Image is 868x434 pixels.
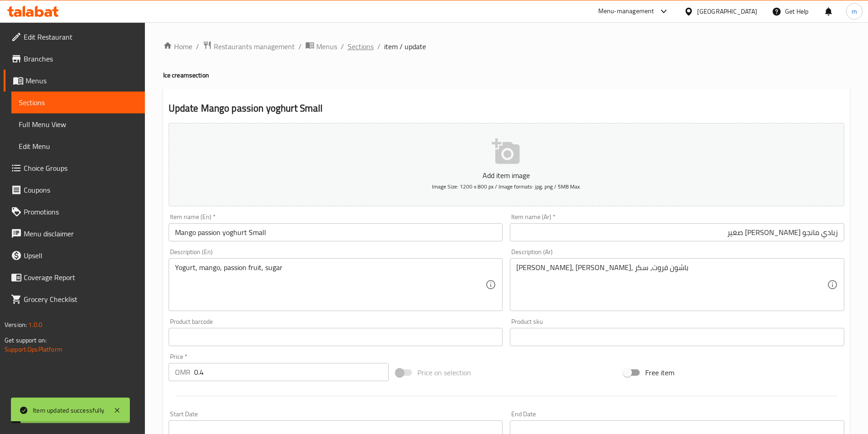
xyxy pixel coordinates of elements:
[169,102,844,115] h2: Update Mango passion yoghurt Small
[598,6,654,17] div: Menu-management
[852,6,857,16] span: m
[645,367,674,378] span: Free item
[24,250,138,261] span: Upsell
[4,26,145,48] a: Edit Restaurant
[33,405,104,415] div: Item updated successfully
[19,97,138,108] span: Sections
[417,367,471,378] span: Price on selection
[24,184,138,195] span: Coupons
[24,272,138,283] span: Coverage Report
[510,223,844,241] input: Enter name Ar
[169,223,503,241] input: Enter name En
[24,206,138,217] span: Promotions
[298,41,302,52] li: /
[316,41,337,52] span: Menus
[24,163,138,174] span: Choice Groups
[24,31,138,42] span: Edit Restaurant
[24,53,138,64] span: Branches
[5,319,27,331] span: Version:
[183,170,830,181] p: Add item image
[4,245,145,266] a: Upsell
[163,71,850,80] h4: Ice cream section
[24,294,138,305] span: Grocery Checklist
[516,263,827,306] textarea: [PERSON_NAME]، [PERSON_NAME]، باشون فروت، سكر
[11,135,145,157] a: Edit Menu
[26,75,138,86] span: Menus
[163,41,192,52] a: Home
[19,119,138,130] span: Full Menu View
[194,363,389,381] input: Please enter price
[169,123,844,206] button: Add item imageImage Size: 1200 x 800 px / Image formats: jpg, png / 5MB Max.
[11,92,145,113] a: Sections
[305,41,337,52] a: Menus
[175,263,486,306] textarea: Yogurt, mango, passion fruit, sugar
[697,6,757,16] div: [GEOGRAPHIC_DATA]
[510,328,844,346] input: Please enter product sku
[5,343,62,355] a: Support.OpsPlatform
[4,179,145,201] a: Coupons
[432,181,581,192] span: Image Size: 1200 x 800 px / Image formats: jpg, png / 5MB Max.
[169,328,503,346] input: Please enter product barcode
[4,70,145,92] a: Menus
[384,41,426,52] span: item / update
[4,223,145,245] a: Menu disclaimer
[4,201,145,223] a: Promotions
[214,41,295,52] span: Restaurants management
[163,41,850,52] nav: breadcrumb
[4,288,145,310] a: Grocery Checklist
[341,41,344,52] li: /
[4,48,145,70] a: Branches
[4,157,145,179] a: Choice Groups
[5,334,46,346] span: Get support on:
[348,41,374,52] a: Sections
[11,113,145,135] a: Full Menu View
[203,41,295,52] a: Restaurants management
[19,141,138,152] span: Edit Menu
[196,41,199,52] li: /
[175,367,190,378] p: OMR
[4,266,145,288] a: Coverage Report
[28,319,42,331] span: 1.0.0
[24,228,138,239] span: Menu disclaimer
[377,41,380,52] li: /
